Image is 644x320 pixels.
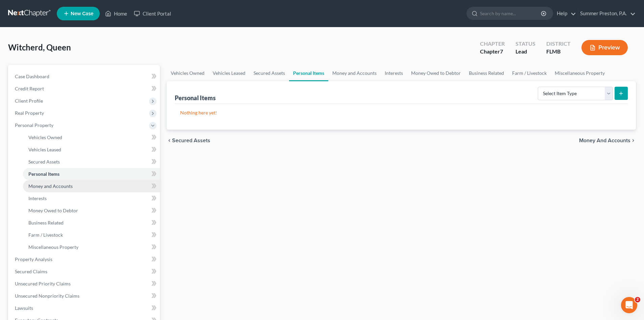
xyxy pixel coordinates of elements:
a: Money and Accounts [328,65,381,81]
iframe: Intercom live chat [621,297,637,313]
span: Personal Property [15,122,53,128]
a: Farm / Livestock [508,65,551,81]
a: Interests [381,65,407,81]
a: Home [102,7,130,20]
div: Chapter [480,40,505,48]
span: Case Dashboard [15,73,49,79]
a: Client Portal [130,7,174,20]
input: Search by name... [480,7,542,20]
a: Secured Assets [23,156,160,168]
span: Unsecured Nonpriority Claims [15,293,79,299]
button: Money and Accounts chevron_right [579,138,636,143]
a: Vehicles Leased [23,144,160,156]
span: Money and Accounts [579,138,630,143]
span: Secured Assets [28,159,60,165]
a: Money Owed to Debtor [23,205,160,217]
a: Secured Claims [9,265,160,278]
a: Help [553,7,576,20]
i: chevron_left [167,138,172,143]
div: Status [516,40,535,48]
button: chevron_left Secured Assets [167,138,210,143]
div: Chapter [480,48,505,56]
span: Business Related [28,220,64,226]
span: Miscellaneous Property [28,244,78,250]
span: Money Owed to Debtor [28,208,78,213]
span: Farm / Livestock [28,232,63,238]
span: Interests [28,195,47,201]
span: 2 [635,297,640,302]
a: Miscellaneous Property [551,65,609,81]
span: Unsecured Priority Claims [15,281,71,286]
a: Lawsuits [9,302,160,314]
div: FLMB [546,48,571,56]
a: Vehicles Leased [209,65,249,81]
a: Credit Report [9,83,160,95]
span: Witcherd, Queen [8,42,71,52]
a: Case Dashboard [9,70,160,83]
a: Farm / Livestock [23,229,160,241]
span: Property Analysis [15,256,52,262]
button: Preview [581,40,628,55]
div: Lead [516,48,535,56]
span: Money and Accounts [28,183,73,189]
a: Personal Items [23,168,160,180]
span: Real Property [15,110,44,116]
span: New Case [71,11,93,16]
div: District [546,40,571,48]
a: Miscellaneous Property [23,241,160,253]
a: Unsecured Nonpriority Claims [9,290,160,302]
a: Vehicles Owned [23,131,160,144]
span: Secured Assets [172,138,210,143]
a: Property Analysis [9,253,160,265]
a: Summer Preston, P.A. [577,7,636,20]
span: Secured Claims [15,269,47,274]
span: Credit Report [15,86,44,91]
span: 7 [500,48,503,55]
span: Client Profile [15,98,43,104]
a: Secured Assets [249,65,289,81]
a: Business Related [23,217,160,229]
a: Money Owed to Debtor [407,65,465,81]
a: Business Related [465,65,508,81]
span: Personal Items [28,171,59,177]
span: Vehicles Owned [28,134,62,140]
div: Personal Items [175,94,216,102]
a: Personal Items [289,65,328,81]
a: Money and Accounts [23,180,160,192]
i: chevron_right [630,138,636,143]
span: Vehicles Leased [28,147,61,152]
a: Vehicles Owned [167,65,209,81]
p: Nothing here yet! [180,109,622,116]
a: Interests [23,192,160,205]
span: Lawsuits [15,305,33,311]
a: Unsecured Priority Claims [9,278,160,290]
